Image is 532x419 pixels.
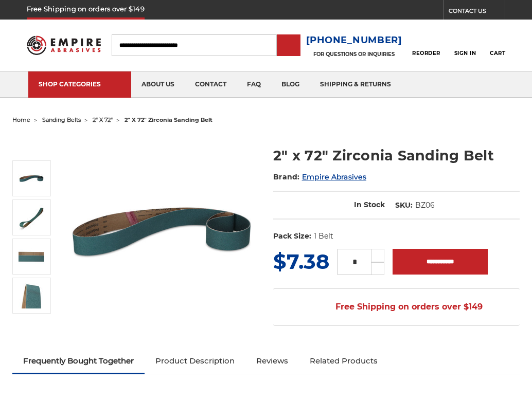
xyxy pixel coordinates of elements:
a: Product Description [145,350,245,372]
span: 2" x 72" zirconia sanding belt [125,116,212,123]
span: Sign In [454,50,476,57]
div: SHOP CATEGORIES [39,80,121,88]
a: blog [271,71,310,98]
img: 2" x 72" - Zirconia Sanding Belt [19,283,44,308]
img: Empire Abrasives [27,31,101,60]
dd: BZ06 [415,200,435,211]
a: Cart [490,34,505,57]
img: 2" x 72" Zirc Sanding Belt [19,244,44,269]
span: Brand: [273,172,300,181]
dt: SKU: [395,200,413,211]
a: Empire Abrasives [302,172,366,181]
a: CONTACT US [449,5,505,20]
a: Reorder [412,34,440,56]
a: about us [131,71,185,98]
a: Reviews [245,350,299,372]
a: faq [237,71,271,98]
dt: Pack Size: [273,231,311,242]
img: 2" x 72" Zirconia Pipe Sanding Belt [19,166,44,191]
p: FOR QUESTIONS OR INQUIRIES [306,51,402,58]
a: Related Products [299,350,388,372]
a: sanding belts [42,116,81,123]
img: 2" x 72" Zirconia Pipe Sanding Belt [65,135,259,328]
a: 2" x 72" [93,116,113,123]
img: 2" x 72" Zirconia Sanding Belt [19,205,44,230]
span: Cart [490,50,505,57]
span: In Stock [354,200,385,209]
a: Frequently Bought Together [12,350,145,372]
input: Submit [278,35,299,56]
h1: 2" x 72" Zirconia Sanding Belt [273,145,520,166]
a: [PHONE_NUMBER] [306,33,402,48]
dd: 1 Belt [314,231,333,242]
a: shipping & returns [310,71,401,98]
span: Reorder [412,50,440,57]
a: SHOP CATEGORIES [28,71,131,98]
span: Free Shipping on orders over $149 [311,297,483,317]
a: home [12,116,30,123]
a: contact [185,71,237,98]
span: $7.38 [273,249,329,274]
